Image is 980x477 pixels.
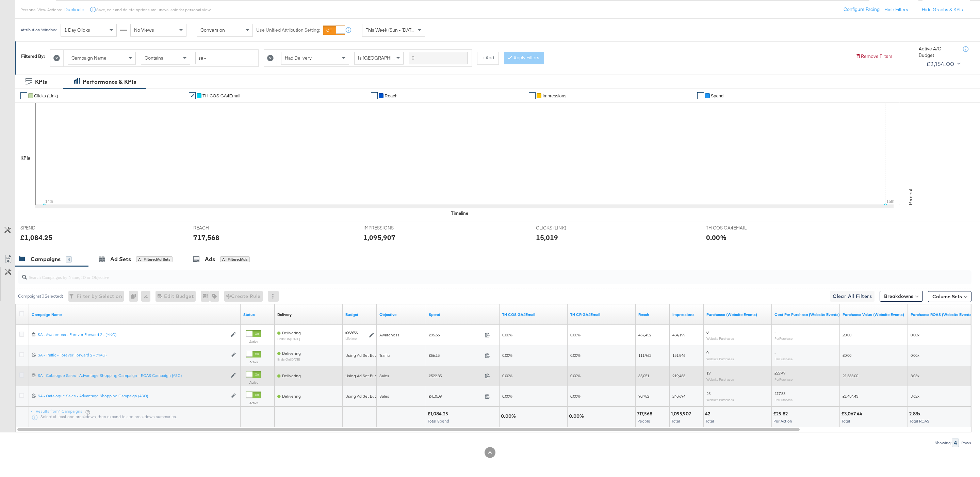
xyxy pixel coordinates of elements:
[282,373,301,378] span: Delivering
[570,312,633,317] a: TH CR GA4Email
[38,352,227,358] a: SA - Traffic - Forever Forward 2 - (MKG)
[246,380,261,385] label: Active
[570,353,581,358] span: 0.00%
[672,373,685,378] span: 219,468
[20,155,30,161] div: KPIs
[285,55,312,61] span: Had Delivery
[919,46,956,58] div: Active A/C Budget
[839,3,884,16] button: Configure Pacing
[345,373,383,379] div: Using Ad Set Budget
[38,352,227,358] div: SA - Traffic - Forever Forward 2 - (MKG)
[569,413,586,419] div: 0.00%
[672,394,685,399] span: 240,694
[145,55,163,61] span: Contains
[345,312,374,317] a: The maximum amount you're willing to spend on your ads, on average each day or over the lifetime ...
[706,330,708,335] span: 0
[841,411,864,417] div: £3,067.44
[31,255,61,263] div: Campaigns
[880,291,923,302] button: Breakdowns
[833,292,872,301] span: Clear All Filters
[502,373,512,378] span: 0.00%
[842,418,850,424] span: Total
[961,441,971,445] div: Rows
[246,360,261,364] label: Active
[774,398,793,402] sub: Per Purchase
[358,55,410,61] span: Is [GEOGRAPHIC_DATA]
[502,353,512,358] span: 0.00%
[20,225,71,231] span: SPEND
[711,93,724,98] span: Spend
[706,225,757,231] span: TH COS GA4EMAIL
[637,418,650,424] span: People
[911,353,919,358] span: 0.00x
[638,332,651,337] span: 467,452
[371,92,378,99] a: ✔
[136,256,173,263] div: All Filtered Ad Sets
[429,373,482,378] span: £522.35
[256,27,320,33] label: Use Unified Attribution Setting:
[911,394,919,399] span: 3.62x
[928,291,971,302] button: Column Sets
[774,312,840,317] a: The average cost for each purchase tracked by your Custom Audience pixel on your website after pe...
[773,418,792,424] span: Per Action
[34,93,58,98] span: Clicks (Link)
[773,411,790,417] div: £25.82
[911,312,973,317] a: The total value of the purchase actions divided by spend tracked by your Custom Audience pixel on...
[908,189,914,205] text: Percent
[38,393,227,399] a: SA - Catalogue Sales - Advantage Shopping Campaign (ASC)
[129,291,141,302] div: 0
[96,7,211,13] div: Save, edit and delete options are unavailable for personal view.
[697,92,704,99] a: ✔
[18,293,63,299] div: Campaigns ( 0 Selected)
[243,312,272,317] a: Shows the current state of your Ad Campaign.
[429,332,482,337] span: £95.66
[83,78,136,86] div: Performance & KPIs
[911,332,919,337] span: 0.00x
[379,332,399,337] span: Awareness
[502,312,565,317] a: TH COS GA4Email
[363,225,414,231] span: IMPRESSIONS
[345,330,358,335] div: £909.00
[429,353,482,358] span: £56.15
[379,394,389,399] span: Sales
[843,394,858,399] span: £1,484.43
[774,391,785,396] span: £17.83
[570,394,581,399] span: 0.00%
[843,353,851,358] span: £0.00
[705,411,712,417] div: 42
[638,373,649,378] span: 85,051
[385,93,397,98] span: Reach
[429,394,482,399] span: £410.09
[282,330,301,335] span: Delivering
[774,330,776,335] span: -
[195,52,254,64] input: Enter a search term
[20,233,52,242] div: £1,084.25
[706,336,734,340] sub: Website Purchases
[705,418,714,424] span: Total
[672,353,685,358] span: 151,546
[428,418,449,424] span: Total Spend
[536,233,558,242] div: 15,019
[32,312,238,317] a: Your campaign name.
[282,351,301,356] span: Delivering
[638,312,667,317] a: The number of people your ad was served to.
[706,312,769,317] a: The number of times a purchase was made tracked by your Custom Audience pixel on your website aft...
[200,27,225,33] span: Conversion
[706,377,734,381] sub: Website Purchases
[277,337,301,341] sub: ends on [DATE]
[502,394,512,399] span: 0.00%
[379,353,390,358] span: Traffic
[64,27,90,33] span: 1 Day Clicks
[379,373,389,378] span: Sales
[38,373,227,378] div: SA - Catalogue Sales - Advantage Shopping Campaign – ROAS Campaign (ASC)
[843,332,851,337] span: £0.00
[202,93,240,98] span: TH COS GA4Email
[451,210,468,217] div: Timeline
[774,357,793,361] sub: Per Purchase
[193,233,219,242] div: 717,568
[27,268,881,281] input: Search Campaigns by Name, ID or Objective
[706,391,710,396] span: 23
[570,332,581,337] span: 0.00%
[246,401,261,405] label: Active
[38,373,227,379] a: SA - Catalogue Sales - Advantage Shopping Campaign – ROAS Campaign (ASC)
